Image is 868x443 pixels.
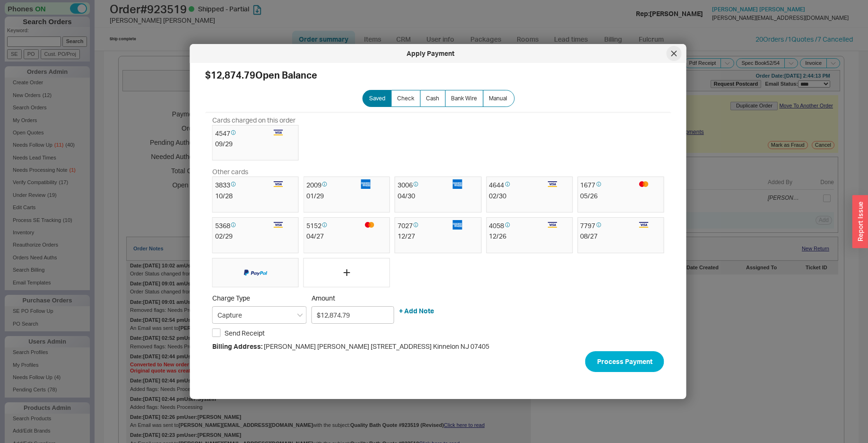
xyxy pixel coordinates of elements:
span: Charge Type [212,294,250,302]
span: Process Payment [597,356,652,367]
div: Cards charged on this order [212,115,664,125]
span: Billing Address: [212,342,262,350]
div: 1677 [580,179,634,191]
span: Bank Wire [451,95,477,102]
div: 04 / 30 [398,191,478,201]
div: 08 / 27 [580,231,661,241]
div: 5152 [306,220,360,232]
div: Apply Payment [195,49,667,58]
span: Send Receipt [225,328,265,338]
div: 02 / 30 [489,191,570,201]
svg: open menu [297,313,303,317]
span: Amount [312,294,394,302]
input: Select... [212,306,307,324]
button: Process Payment [585,351,664,372]
div: 01 / 29 [306,191,387,201]
span: Check [397,95,414,102]
input: Amount [312,306,394,324]
span: Manual [489,95,507,102]
div: 7797 [580,220,634,232]
div: 02 / 29 [215,231,296,241]
div: 4058 [489,220,543,232]
div: [PERSON_NAME] [PERSON_NAME] [STREET_ADDRESS] Kinnelon NJ 07405 [212,342,664,351]
input: Send Receipt [212,328,221,337]
div: 09 / 29 [215,139,296,149]
div: 04 / 27 [306,231,387,241]
div: 4644 [489,179,543,191]
div: 12 / 26 [489,231,570,241]
div: 4547 [215,128,269,140]
div: Other cards [212,167,664,177]
div: 3006 [398,179,451,191]
h2: $12,874.79 Open Balance [205,71,671,80]
span: Cash [426,95,439,102]
div: 12 / 27 [398,231,478,241]
div: 2009 [306,179,360,191]
div: 3833 [215,179,269,191]
button: + Add Note [399,306,434,316]
div: 10 / 28 [215,191,296,201]
div: 5368 [215,220,269,232]
div: 05 / 26 [580,191,661,201]
span: Saved [369,95,385,102]
div: 7027 [398,220,451,232]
